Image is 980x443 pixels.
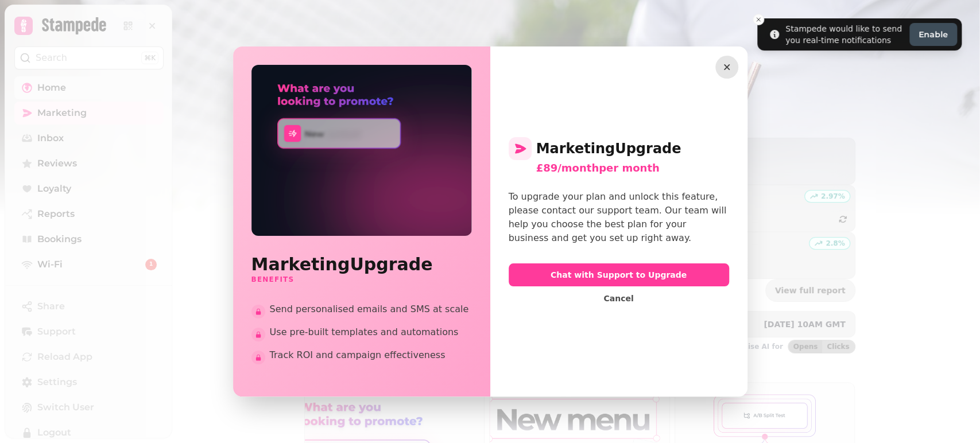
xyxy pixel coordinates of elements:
[509,263,729,286] button: Chat with Support to Upgrade
[594,291,642,306] button: Cancel
[909,23,957,46] button: Enable
[518,271,720,279] span: Chat with Support to Upgrade
[270,348,472,362] span: Track ROI and campaign effectiveness
[270,325,472,339] span: Use pre-built templates and automations
[509,190,729,245] div: To upgrade your plan and unlock this feature, please contact our support team. Our team will help...
[509,137,729,160] h2: Marketing Upgrade
[603,294,633,302] span: Cancel
[753,14,764,25] button: Close toast
[270,302,472,316] span: Send personalised emails and SMS at scale
[785,23,905,46] div: Stampede would like to send you real-time notifications
[251,254,472,275] h2: Marketing Upgrade
[536,160,729,176] div: £89/month per month
[251,275,472,284] h3: Benefits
